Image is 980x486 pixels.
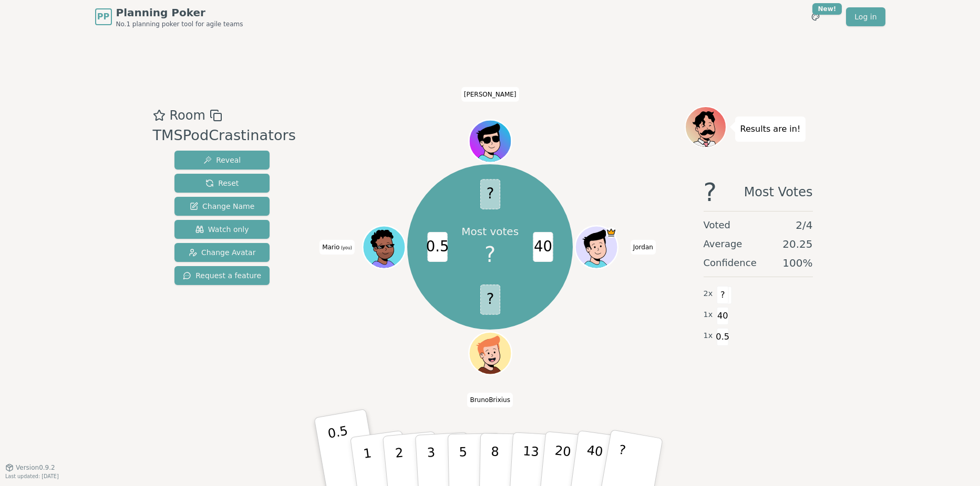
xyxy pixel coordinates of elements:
span: ? [704,179,717,205]
span: Click to change your name [461,87,519,102]
button: Watch only [174,220,270,239]
div: TMSPodCrastinators [153,125,296,146]
button: Reveal [174,151,270,170]
span: Last updated: [DATE] [5,473,59,479]
span: Click to change your name [631,240,656,255]
button: Version0.9.2 [5,463,55,472]
span: 100 % [782,256,812,270]
span: Version 0.9.2 [16,463,55,472]
span: 2 / 4 [796,218,812,233]
span: 1 x [704,309,713,321]
p: Most votes [461,224,519,239]
span: Voted [704,218,731,233]
span: Jordan is the host [606,227,616,238]
span: Change Avatar [189,247,256,258]
span: 2 x [704,288,713,300]
span: Reset [205,178,239,188]
span: PP [97,10,109,23]
span: No.1 planning poker tool for agile teams [116,20,243,28]
span: ? [480,179,500,209]
span: ? [480,284,500,314]
button: Reset [174,174,270,193]
p: Results are in! [740,122,801,136]
span: 40 [717,307,729,325]
span: Request a feature [183,270,261,281]
span: Reveal [203,155,241,165]
button: Request a feature [174,266,270,285]
span: (you) [339,246,352,250]
span: Most Votes [744,179,813,205]
span: 0.5 [717,328,729,346]
button: Click to change your avatar [364,227,404,267]
span: Planning Poker [116,5,243,20]
span: 1 x [704,330,713,342]
p: 0.5 [326,424,356,483]
a: PPPlanning PokerNo.1 planning poker tool for agile teams [95,5,243,28]
div: New! [812,3,842,15]
a: Log in [846,7,885,26]
span: Change Name [190,201,254,212]
span: Watch only [195,224,249,235]
span: ? [717,286,729,304]
span: Click to change your name [467,393,513,407]
span: ? [484,239,496,270]
button: Change Avatar [174,243,270,262]
span: Confidence [704,256,757,270]
button: Change Name [174,197,270,216]
span: Room [170,106,205,125]
span: Click to change your name [319,240,355,255]
span: 0.5 [427,232,447,262]
span: 20.25 [782,237,812,251]
span: 40 [533,232,553,262]
button: Add as favourite [153,106,166,125]
button: New! [806,7,825,26]
span: Average [704,237,742,251]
